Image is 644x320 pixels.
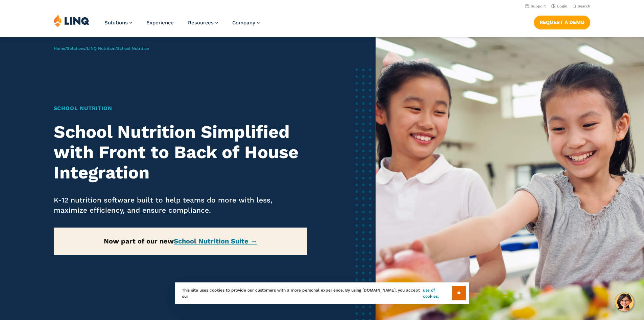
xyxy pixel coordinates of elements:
a: use of cookies. [423,287,452,299]
h2: School Nutrition Simplified with Front to Back of House Integration [54,122,308,183]
nav: Primary Navigation [104,14,260,37]
img: LINQ | K‑12 Software [54,14,90,27]
a: Login [551,4,567,8]
p: K-12 nutrition software built to help teams do more with less, maximize efficiency, and ensure co... [54,195,308,215]
span: Company [232,20,255,26]
a: Home [54,46,65,51]
nav: Button Navigation [534,14,590,29]
a: School Nutrition Suite → [174,237,257,245]
a: Experience [146,20,174,26]
h1: School Nutrition [54,104,308,112]
a: Solutions [104,20,132,26]
span: School Nutrition [117,46,149,51]
a: LINQ Nutrition [87,46,115,51]
span: / / / [54,46,149,51]
a: Request a Demo [534,16,590,29]
button: Open Search Bar [573,4,590,9]
a: Resources [188,20,218,26]
a: Support [525,4,546,8]
button: Hello, have a question? Let’s chat. [615,293,634,312]
a: Company [232,20,260,26]
span: Resources [188,20,214,26]
a: Solutions [67,46,85,51]
div: This site uses cookies to provide our customers with a more personal experience. By using [DOMAIN... [175,282,469,304]
span: Solutions [104,20,128,26]
span: Search [578,4,590,8]
strong: Now part of our new [104,237,257,245]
